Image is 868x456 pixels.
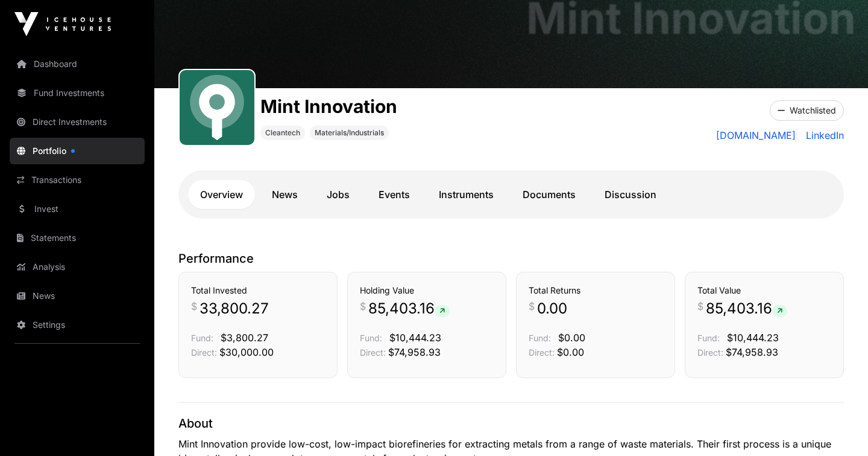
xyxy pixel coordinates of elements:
[221,332,268,344] span: $3,800.27
[10,167,145,193] a: Transactions
[178,415,844,432] p: About
[388,346,441,358] span: $74,958.93
[360,347,386,358] span: Direct:
[529,299,535,313] span: $
[10,254,145,280] a: Analysis
[726,346,778,358] span: $74,958.93
[529,284,662,297] h3: Total Returns
[10,312,145,338] a: Settings
[770,100,844,121] button: Watchlisted
[368,299,450,318] span: 85,403.16
[389,332,441,344] span: $10,444.23
[360,284,494,297] h3: Holding Value
[200,299,269,318] span: 33,800.27
[188,180,834,209] nav: Tabs
[315,128,384,138] span: Materials/Industrials
[360,299,366,313] span: $
[10,225,145,251] a: Statements
[529,333,551,343] span: Fund:
[10,283,145,309] a: News
[184,75,250,140] img: Mint.svg
[260,95,397,117] h1: Mint Innovation
[219,346,274,358] span: $30,000.00
[529,347,555,358] span: Direct:
[191,333,213,343] span: Fund:
[808,398,868,456] iframe: Chat Widget
[178,250,844,267] p: Performance
[10,80,145,106] a: Fund Investments
[537,299,567,318] span: 0.00
[265,128,300,138] span: Cleantech
[697,284,831,297] h3: Total Value
[558,332,585,344] span: $0.00
[188,180,255,209] a: Overview
[593,180,668,209] a: Discussion
[10,196,145,222] a: Invest
[366,180,422,209] a: Events
[10,51,145,77] a: Dashboard
[697,333,720,343] span: Fund:
[801,128,844,143] a: LinkedIn
[191,284,325,297] h3: Total Invested
[360,333,382,343] span: Fund:
[511,180,588,209] a: Documents
[557,346,584,358] span: $0.00
[315,180,362,209] a: Jobs
[191,347,217,358] span: Direct:
[716,128,796,143] a: [DOMAIN_NAME]
[10,109,145,135] a: Direct Investments
[697,347,723,358] span: Direct:
[427,180,506,209] a: Instruments
[706,299,787,318] span: 85,403.16
[697,299,703,313] span: $
[10,138,145,164] a: Portfolio
[727,332,779,344] span: $10,444.23
[191,299,197,313] span: $
[260,180,310,209] a: News
[14,12,111,36] img: Icehouse Ventures Logo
